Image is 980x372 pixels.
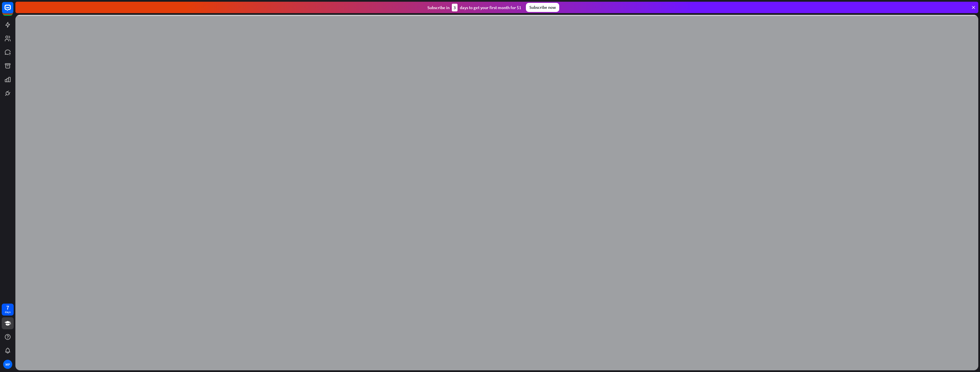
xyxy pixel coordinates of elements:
[2,304,14,316] a: 7 days
[5,310,11,314] div: days
[3,360,12,369] div: MP
[526,3,559,12] div: Subscribe now
[6,305,9,310] div: 7
[452,4,458,11] div: 3
[427,4,521,11] div: Subscribe in days to get your first month for $1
